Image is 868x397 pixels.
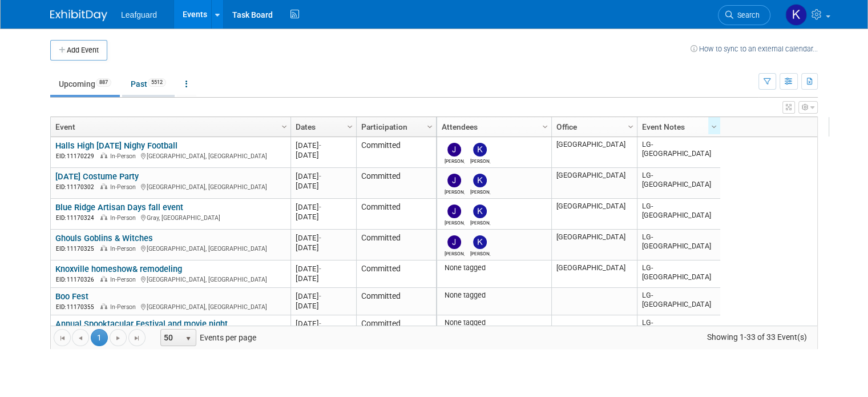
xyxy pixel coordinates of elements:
span: Go to the last page [132,334,142,343]
a: Blue Ridge Artisan Days fall event [55,202,183,212]
span: EID: 11170326 [56,276,99,283]
span: EID: 11170325 [56,246,99,252]
a: Annual Spooktacular Festival and movie night [55,319,228,329]
a: Office [556,117,629,137]
td: [GEOGRAPHIC_DATA] [551,230,637,260]
a: Knoxville homeshow& remodeling [55,264,182,274]
div: Josh Smith [445,187,465,195]
span: EID: 11170302 [56,184,99,190]
td: Committed [356,288,436,315]
div: [DATE] [296,233,351,243]
span: 5512 [148,78,166,87]
span: Search [733,11,760,19]
div: None tagged [442,318,547,327]
img: In-Person Event [100,276,107,282]
span: Go to the first page [58,334,67,343]
div: [DATE] [296,171,351,181]
span: - [319,172,321,181]
span: Column Settings [345,122,354,131]
td: Committed [356,260,436,288]
a: How to sync to an external calendar... [691,45,818,53]
span: Leafguard [121,10,157,19]
td: LG-[GEOGRAPHIC_DATA] [637,315,720,343]
div: kelley schwarz [470,249,490,256]
span: In-Person [110,183,139,191]
span: - [319,203,321,211]
div: [DATE] [296,202,351,212]
span: In-Person [110,214,139,222]
img: In-Person Event [100,303,107,309]
span: Column Settings [280,122,289,131]
a: Go to the last page [128,329,146,346]
span: Column Settings [425,122,434,131]
span: In-Person [110,245,139,252]
a: Go to the previous page [72,329,89,346]
img: kelley schwarz [785,4,807,26]
a: Column Settings [625,117,637,134]
a: [DATE] Costume Party [55,171,139,182]
div: [DATE] [296,243,351,252]
img: Josh Smith [447,235,461,249]
a: Go to the next page [110,329,127,346]
td: [GEOGRAPHIC_DATA] [551,260,637,288]
div: None tagged [442,263,547,272]
img: kelley schwarz [473,143,487,157]
img: In-Person Event [100,245,107,251]
span: EID: 11170355 [56,304,99,310]
img: Josh Smith [447,143,461,157]
img: kelley schwarz [473,204,487,218]
td: Committed [356,230,436,260]
a: Past5512 [122,73,175,95]
td: Committed [356,199,436,230]
div: [DATE] [296,274,351,283]
img: Josh Smith [447,204,461,218]
div: [GEOGRAPHIC_DATA], [GEOGRAPHIC_DATA] [55,182,285,191]
span: Go to the next page [114,334,123,343]
td: LG-[GEOGRAPHIC_DATA] [637,230,720,260]
span: - [319,292,321,300]
td: [GEOGRAPHIC_DATA] [551,137,637,168]
img: In-Person Event [100,153,107,158]
a: Column Settings [708,117,721,134]
span: 50 [161,330,180,346]
div: [DATE] [296,319,351,328]
td: Committed [356,137,436,168]
img: kelley schwarz [473,235,487,249]
div: Gray, [GEOGRAPHIC_DATA] [55,212,285,222]
a: Column Settings [278,117,291,134]
span: Events per page [146,329,268,346]
div: [GEOGRAPHIC_DATA], [GEOGRAPHIC_DATA] [55,274,285,284]
div: Josh Smith [445,157,465,164]
span: - [319,319,321,328]
span: Showing 1-33 of 33 Event(s) [696,329,817,345]
div: kelley schwarz [470,187,490,195]
div: None tagged [442,291,547,300]
span: Column Settings [709,122,718,131]
td: LG-[GEOGRAPHIC_DATA] [637,168,720,199]
span: Go to the previous page [76,334,85,343]
div: [DATE] [296,212,351,222]
a: Column Settings [344,117,357,134]
td: LG-[GEOGRAPHIC_DATA] [637,137,720,168]
div: [DATE] [296,181,351,191]
div: kelley schwarz [470,157,490,164]
a: Go to the first page [54,329,71,346]
button: Add Event [50,40,107,61]
div: [DATE] [296,301,351,311]
div: Josh Smith [445,249,465,256]
a: Column Settings [539,117,552,134]
a: Dates [296,117,349,137]
a: Search [718,5,770,25]
span: - [319,234,321,242]
div: [DATE] [296,264,351,274]
a: Event Notes [642,117,713,137]
div: [DATE] [296,150,351,160]
a: Ghouls Goblins & Witches [55,233,153,243]
td: Committed [356,315,436,343]
td: [GEOGRAPHIC_DATA] [551,168,637,199]
span: EID: 11170324 [56,215,99,221]
span: select [184,334,193,343]
span: Column Settings [540,122,550,131]
span: - [319,141,321,150]
a: Halls High [DATE] Nighy Football [55,141,177,151]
